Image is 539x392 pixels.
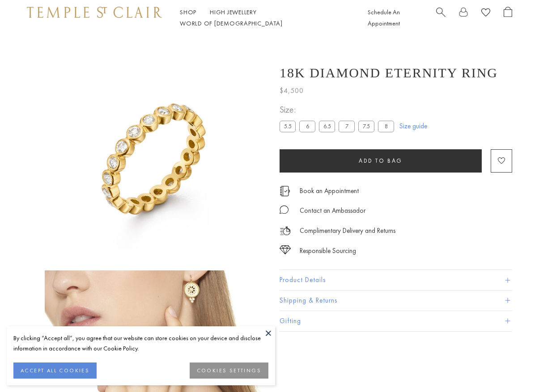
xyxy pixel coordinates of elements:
button: Gifting [280,311,512,331]
img: icon_appointment.svg [280,186,290,196]
span: Size: [280,102,398,117]
div: By clicking “Accept all”, you agree that our website can store cookies on your device and disclos... [13,333,268,354]
p: Complimentary Delivery and Returns [300,225,395,236]
a: World of [DEMOGRAPHIC_DATA]World of [DEMOGRAPHIC_DATA] [180,19,282,27]
img: R11800-DI6 [45,36,266,257]
button: ACCEPT ALL COOKIES [13,362,97,379]
button: Add to bag [280,149,482,173]
nav: Main navigation [180,7,348,29]
h1: 18K Diamond Eternity Ring [280,65,498,80]
a: Open Shopping Bag [504,7,512,29]
div: Contact an Ambassador [300,205,365,216]
a: ShopShop [180,8,196,16]
img: MessageIcon-01_2.svg [280,205,289,214]
img: Temple St. Clair [27,7,162,17]
label: 5.5 [280,121,296,132]
div: Responsible Sourcing [300,245,356,257]
iframe: Gorgias live chat messenger [494,350,530,383]
a: High JewelleryHigh Jewellery [210,8,257,16]
span: $4,500 [280,85,304,97]
label: 6.5 [319,121,335,132]
button: Shipping & Returns [280,291,512,311]
a: Schedule An Appointment [368,8,400,27]
a: View Wishlist [481,7,490,21]
button: Product Details [280,270,512,290]
a: Book an Appointment [300,186,359,196]
button: COOKIES SETTINGS [190,362,268,379]
label: 8 [378,121,394,132]
span: Add to bag [359,157,403,164]
img: icon_sourcing.svg [280,245,291,254]
a: Size guide [399,122,427,131]
label: 6 [299,121,315,132]
label: 7 [339,121,355,132]
img: icon_delivery.svg [280,225,291,236]
label: 7.5 [358,121,374,132]
a: Search [436,7,446,29]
